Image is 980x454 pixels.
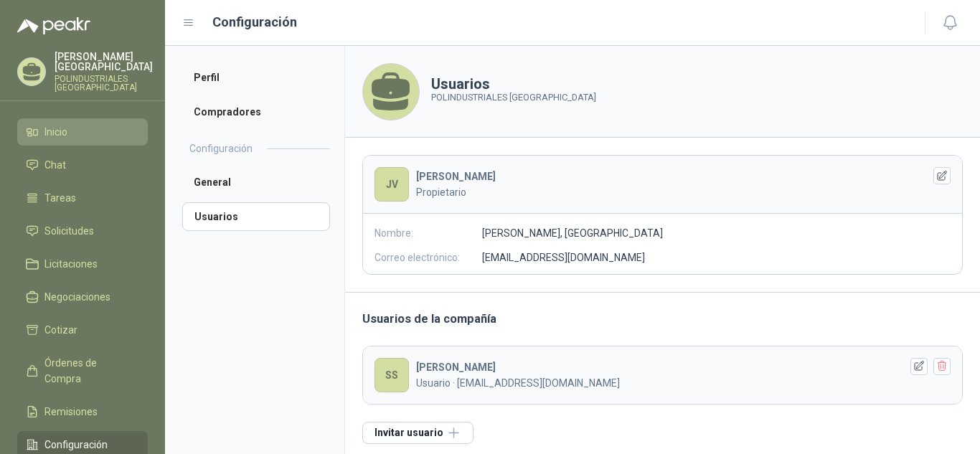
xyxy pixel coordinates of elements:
[182,98,330,126] a: Compradores
[416,184,900,200] p: Propietario
[17,151,148,179] a: Chat
[17,118,148,146] a: Inicio
[431,77,596,90] h1: Usuarios
[482,250,645,265] p: [EMAIL_ADDRESS][DOMAIN_NAME]
[374,250,482,265] p: Correo electrónico:
[362,422,473,444] button: Invitar usuario
[374,225,482,241] p: Nombre:
[182,168,330,197] a: General
[189,141,253,156] h2: Configuración
[44,157,66,173] span: Chat
[44,322,77,338] span: Cotizar
[17,17,90,34] img: Logo peakr
[416,375,900,391] p: Usuario · [EMAIL_ADDRESS][DOMAIN_NAME]
[431,90,596,105] p: POLINDUSTRIALES [GEOGRAPHIC_DATA]
[17,398,148,425] a: Remisiones
[374,167,409,202] div: JV
[182,202,330,231] a: Usuarios
[55,52,153,72] p: [PERSON_NAME] [GEOGRAPHIC_DATA]
[44,437,108,453] span: Configuración
[17,316,148,344] a: Cotizar
[44,256,98,272] span: Licitaciones
[17,283,148,311] a: Negociaciones
[44,404,98,420] span: Remisiones
[482,225,663,241] p: [PERSON_NAME], [GEOGRAPHIC_DATA]
[44,289,110,305] span: Negociaciones
[416,171,496,182] b: [PERSON_NAME]
[362,310,963,328] h3: Usuarios de la compañía
[17,217,148,245] a: Solicitudes
[17,250,148,278] a: Licitaciones
[17,349,148,392] a: Órdenes de Compra
[44,124,67,140] span: Inicio
[44,190,76,206] span: Tareas
[182,63,330,92] a: Perfil
[55,75,153,92] p: POLINDUSTRIALES [GEOGRAPHIC_DATA]
[374,358,409,392] div: SS
[17,184,148,212] a: Tareas
[44,355,134,387] span: Órdenes de Compra
[44,223,94,239] span: Solicitudes
[212,12,297,32] h1: Configuración
[416,361,496,373] b: [PERSON_NAME]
